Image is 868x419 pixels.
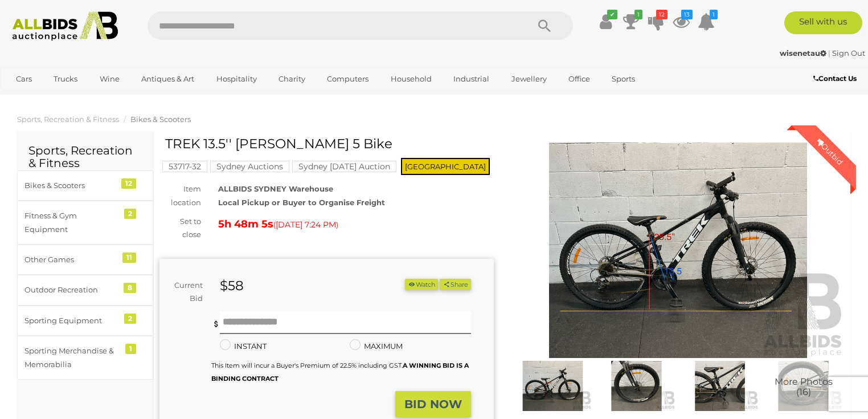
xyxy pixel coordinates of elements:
[404,397,462,411] strong: BID NOW
[24,209,118,236] div: Fitness & Gym Equipment
[401,158,490,175] span: [GEOGRAPHIC_DATA]
[151,182,210,209] div: Item location
[134,70,202,88] a: Antiques & Art
[220,340,267,353] label: INSTANT
[710,10,718,19] i: 1
[9,88,104,107] a: [GEOGRAPHIC_DATA]
[813,74,857,83] b: Contact Us
[634,10,642,19] i: 1
[210,162,289,171] a: Sydney Auctions
[832,48,865,58] a: Sign Out
[17,115,119,124] a: Sports, Recreation & Fitness
[165,137,491,151] h1: TREK 13.5'' [PERSON_NAME] 5 Bike
[511,143,845,358] img: TREK 13.5'' Marlin 5 Bike
[514,361,592,411] img: TREK 13.5'' Marlin 5 Bike
[218,184,333,193] strong: ALLBIDS SYDNEY Warehouse
[125,344,136,354] div: 1
[124,209,136,219] div: 2
[124,314,136,324] div: 2
[92,70,127,88] a: Wine
[292,161,396,172] mark: Sydney [DATE] Auction
[775,377,833,397] span: More Photos (16)
[209,70,264,88] a: Hospitality
[211,361,469,383] small: This Item will incur a Buyer's Premium of 22.5% including GST.
[623,11,640,32] a: 1
[218,218,273,230] strong: 5h 48m 5s
[17,275,153,305] a: Outdoor Recreation 8
[17,170,153,201] a: Bikes & Scooters 12
[405,279,438,291] button: Watch
[28,144,142,169] h2: Sports, Recreation & Fitness
[681,361,759,411] img: TREK 13.5'' Marlin 5 Bike
[218,198,385,207] strong: Local Pickup or Buyer to Organise Freight
[516,11,573,40] button: Search
[151,215,210,242] div: Set to close
[656,10,668,19] i: 12
[24,344,118,371] div: Sporting Merchandise & Memorabilia
[320,70,376,88] a: Computers
[561,70,597,88] a: Office
[162,161,207,172] mark: 53717-32
[124,283,136,293] div: 8
[273,220,338,229] span: ( )
[159,279,211,306] div: Current Bid
[17,201,153,245] a: Fitness & Gym Equipment 2
[698,11,715,32] a: 1
[24,283,118,296] div: Outdoor Recreation
[24,253,118,266] div: Other Games
[828,48,830,58] span: |
[121,178,136,189] div: 12
[292,162,396,171] a: Sydney [DATE] Auction
[220,278,244,294] strong: $58
[9,70,39,88] a: Cars
[162,162,207,171] a: 53717-32
[804,125,856,178] div: Outbid
[607,10,617,19] i: ✔
[405,279,438,291] li: Watch this item
[780,48,826,58] strong: wisenetau
[395,391,471,418] button: BID NOW
[24,179,118,192] div: Bikes & Scooters
[210,161,289,172] mark: Sydney Auctions
[17,306,153,336] a: Sporting Equipment 2
[604,70,642,88] a: Sports
[504,70,554,88] a: Jewellery
[597,11,615,32] a: ✔
[764,361,842,411] img: TREK 13.5'' Marlin 5 Bike
[440,279,471,291] button: Share
[597,361,675,411] img: TREK 13.5'' Marlin 5 Bike
[681,10,693,19] i: 13
[276,219,336,230] span: [DATE] 7:24 PM
[784,11,862,34] a: Sell with us
[6,11,124,41] img: Allbids.com.au
[648,11,665,32] a: 12
[780,48,828,58] a: wisenetau
[46,70,85,88] a: Trucks
[383,70,439,88] a: Household
[764,361,842,411] a: More Photos(16)
[350,340,403,353] label: MAXIMUM
[24,314,118,327] div: Sporting Equipment
[673,11,690,32] a: 13
[446,70,497,88] a: Industrial
[813,72,859,85] a: Contact Us
[17,245,153,275] a: Other Games 11
[271,70,313,88] a: Charity
[130,115,191,124] a: Bikes & Scooters
[122,253,136,263] div: 11
[17,336,153,380] a: Sporting Merchandise & Memorabilia 1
